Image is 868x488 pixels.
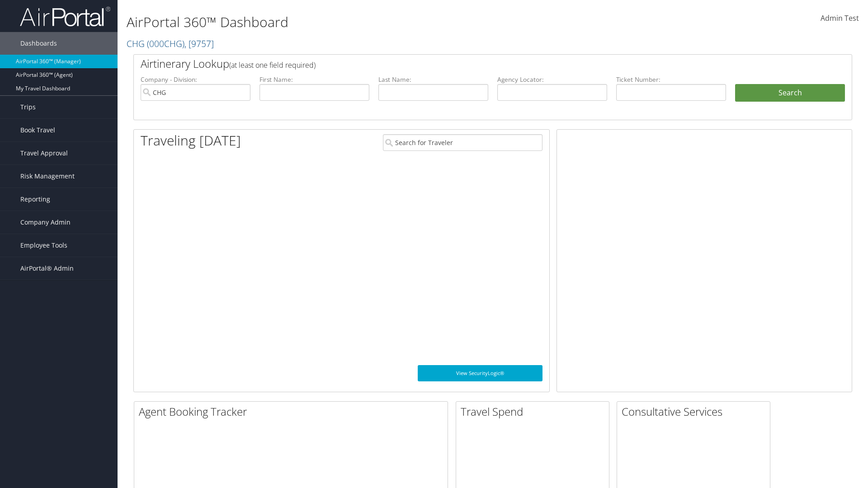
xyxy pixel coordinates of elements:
[616,75,726,84] label: Ticket Number:
[127,38,214,50] a: CHG
[20,257,74,280] span: AirPortal® Admin
[378,75,488,84] label: Last Name:
[461,404,609,419] h2: Travel Spend
[229,60,316,70] span: (at least one field required)
[20,119,55,141] span: Book Travel
[20,211,71,234] span: Company Admin
[821,5,859,33] a: Admin Test
[735,84,845,102] button: Search
[821,13,859,23] span: Admin Test
[20,142,68,164] span: Travel Approval
[383,134,542,151] input: Search for Traveler
[20,165,75,188] span: Risk Management
[20,32,57,55] span: Dashboards
[141,56,785,71] h2: Airtinerary Lookup
[20,6,110,27] img: airportal-logo.png
[622,404,770,419] h2: Consultative Services
[20,234,67,257] span: Employee Tools
[20,188,50,211] span: Reporting
[141,75,250,84] label: Company - Division:
[139,404,448,419] h2: Agent Booking Tracker
[147,38,184,50] span: ( 000CHG )
[418,365,542,381] a: View SecurityLogic®
[497,75,607,84] label: Agency Locator:
[184,38,214,50] span: , [ 9757 ]
[20,96,36,118] span: Trips
[141,131,241,150] h1: Traveling [DATE]
[259,75,369,84] label: First Name:
[127,13,615,32] h1: AirPortal 360™ Dashboard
